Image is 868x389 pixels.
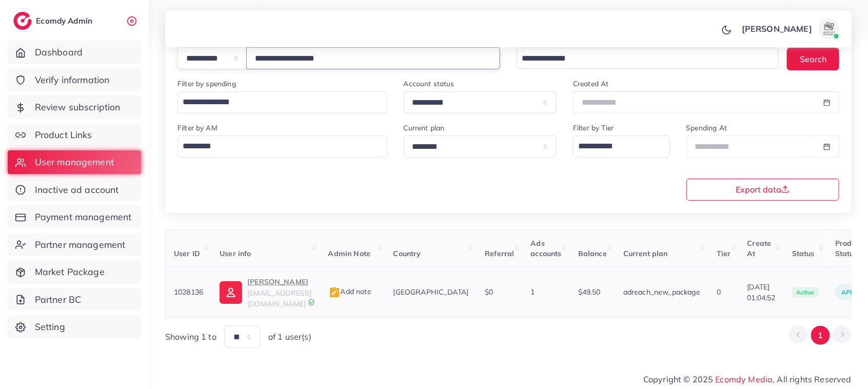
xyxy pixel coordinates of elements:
img: ic-user-info.36bf1079.svg [220,281,242,304]
input: Search for option [179,93,374,111]
p: [PERSON_NAME] [742,23,812,35]
a: Partner BC [8,288,141,312]
span: 1 [531,287,535,297]
span: User ID [174,249,200,258]
label: Filter by Tier [573,123,614,133]
span: Payment management [35,210,132,224]
span: [DATE] 01:04:52 [747,282,776,303]
span: Copyright © 2025 [643,373,852,385]
span: Product Links [35,128,92,142]
span: Status [792,249,815,258]
input: Search for option [179,138,374,155]
button: Search [787,48,839,70]
span: Admin Note [328,249,371,258]
img: avatar [819,18,839,39]
p: [PERSON_NAME] [247,276,311,288]
span: , All rights Reserved [773,373,852,385]
span: Setting [35,320,65,334]
span: Tier [717,249,731,258]
input: Search for option [575,138,656,155]
button: Go to page 1 [811,326,830,345]
span: Partner management [35,238,126,251]
img: logo [13,12,32,30]
span: Add note [328,287,371,296]
span: Create At [747,239,772,258]
label: Filter by AM [177,123,218,133]
a: Market Package [8,260,141,284]
span: adreach_new_package [623,287,700,297]
span: Referral [485,249,514,258]
span: Market Package [35,265,105,279]
a: Product Links [8,123,141,147]
span: Review subscription [35,101,121,114]
span: User management [35,155,114,169]
a: Setting [8,315,141,339]
img: admin_note.cdd0b510.svg [328,286,341,299]
a: logoEcomdy Admin [13,12,95,30]
a: Dashboard [8,41,141,64]
span: Export data [736,185,790,193]
span: of 1 user(s) [268,331,311,343]
span: Ads accounts [531,239,562,258]
span: active [792,287,819,298]
label: Spending At [686,123,727,133]
span: $49.50 [578,287,601,297]
div: Search for option [177,91,387,113]
a: Payment management [8,205,141,229]
a: [PERSON_NAME][EMAIL_ADDRESS][DOMAIN_NAME] [220,276,311,309]
a: Verify information [8,68,141,92]
div: Search for option [573,135,669,158]
label: Created At [573,79,609,89]
a: Review subscription [8,95,141,119]
span: 1028136 [174,287,203,297]
span: $0 [485,287,493,297]
span: 0 [717,287,721,297]
label: Account status [404,79,455,89]
span: Current plan [623,249,668,258]
a: User management [8,150,141,174]
a: [PERSON_NAME]avatar [736,18,843,39]
span: Partner BC [35,293,82,306]
span: Inactive ad account [35,183,119,197]
img: 9CAL8B2pu8EFxCJHYAAAAldEVYdGRhdGU6Y3JlYXRlADIwMjItMTItMDlUMDQ6NTg6MzkrMDA6MDBXSlgLAAAAJXRFWHRkYXR... [308,299,315,306]
button: Export data [686,179,840,201]
a: Partner management [8,233,141,257]
span: [GEOGRAPHIC_DATA] [393,287,469,297]
h2: Ecomdy Admin [36,16,95,26]
div: Search for option [177,135,387,158]
span: Product Status [835,239,862,258]
input: Search for option [518,51,765,67]
label: Filter by spending [177,79,236,89]
span: Country [393,249,421,258]
label: Current plan [404,123,445,133]
div: Search for option [517,48,779,69]
a: Ecomdy Media [716,374,773,384]
span: Dashboard [35,46,83,59]
span: Showing 1 to [165,331,216,343]
span: Verify information [35,73,110,87]
span: [EMAIL_ADDRESS][DOMAIN_NAME] [247,288,311,308]
ul: Pagination [789,326,852,345]
a: Inactive ad account [8,178,141,202]
span: User info [220,249,251,258]
span: Balance [578,249,607,258]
